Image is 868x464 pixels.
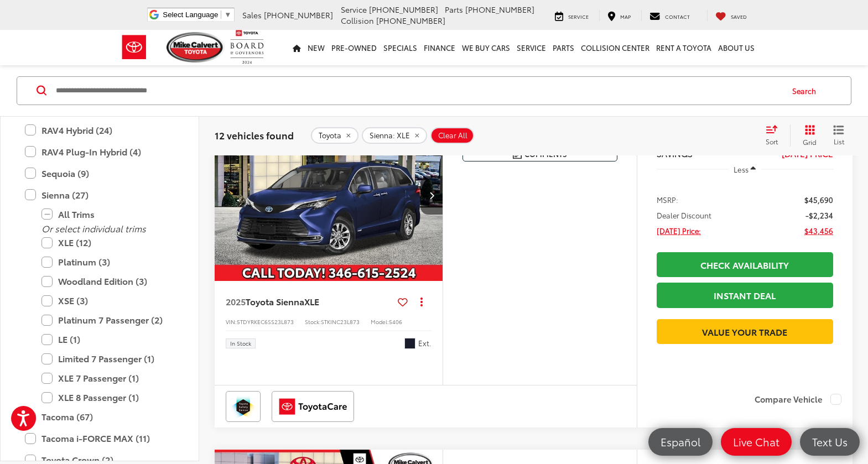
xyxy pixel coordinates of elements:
a: Text Us [800,428,860,456]
button: List View [825,124,853,147]
a: 2025Toyota SiennaXLE [226,295,393,307]
a: Pre-Owned [328,30,380,65]
span: Dealer Discount [657,210,711,221]
label: Tacoma i-FORCE MAX (11) [25,429,174,449]
span: Saved [731,13,747,20]
a: Instant Deal [657,283,833,307]
span: Parts [445,4,463,15]
label: XLE 7 Passenger (1) [41,369,174,388]
span: Toyota Sienna [246,295,304,307]
span: [PHONE_NUMBER] [376,15,445,26]
span: Service [341,4,367,15]
span: MSRP: [657,194,678,205]
span: Clear All [438,131,467,140]
a: Collision Center [578,30,653,65]
a: Parts [549,30,578,65]
label: XLE (12) [41,233,174,253]
img: 2025 Toyota Sienna XLE [214,110,444,281]
span: Sales [242,9,262,20]
a: Check Availability [657,252,833,277]
a: Select Language​ [163,11,231,19]
span: List [833,137,844,146]
span: Text Us [807,435,853,449]
label: All Trims [41,205,174,224]
div: 2025 Toyota Sienna XLE 0 [214,110,444,281]
button: Less [729,159,762,179]
span: [PHONE_NUMBER] [369,4,438,15]
a: New [304,30,328,65]
a: WE BUY CARS [459,30,513,65]
span: 5406 [389,317,402,326]
span: XLE [304,295,319,307]
span: $43,456 [804,225,833,236]
span: [PHONE_NUMBER] [465,4,534,15]
label: Platinum (3) [41,253,174,272]
i: Or select individual trims [41,222,146,234]
img: ToyotaCare Mike Calvert Toyota Houston TX [274,393,352,420]
span: dropdown dots [420,297,423,306]
button: Search [782,77,832,105]
span: Toyota [319,131,341,140]
span: 2025 [226,295,246,307]
a: Contact [641,10,698,21]
a: Home [289,30,304,65]
span: -$2,234 [805,210,833,221]
span: Español [655,435,706,449]
label: Sienna (27) [25,185,174,205]
a: Rent a Toyota [653,30,715,65]
a: Map [599,10,639,21]
img: Mike Calvert Toyota [167,32,225,62]
label: Sequoia (9) [25,164,174,183]
a: Service [547,10,597,21]
span: In Stock [230,341,251,346]
label: Woodland Edition (3) [41,272,174,291]
label: LE (1) [41,330,174,350]
label: RAV4 Hybrid (24) [25,121,174,140]
label: Platinum 7 Passenger (2) [41,311,174,330]
span: Less [734,164,749,174]
button: Clear All [430,127,474,144]
span: [PHONE_NUMBER] [264,9,333,20]
img: Toyota Safety Sense Mike Calvert Toyota Houston TX [228,393,258,420]
span: Collision [341,15,374,26]
button: remove Sienna: XLE [362,127,427,144]
a: About Us [715,30,758,65]
label: Compare Vehicle [755,394,841,405]
span: Service [568,13,589,20]
a: Finance [420,30,459,65]
span: Model: [371,317,389,326]
label: RAV4 Plug-In Hybrid (4) [25,142,174,161]
span: Ext. [418,338,432,348]
span: Grid [803,137,817,147]
a: Service [513,30,549,65]
span: Blueprint [404,338,415,349]
button: Grid View [790,124,825,147]
span: VIN: [226,317,237,326]
span: Select Language [163,11,218,19]
a: 2025 Toyota Sienna XLE2025 Toyota Sienna XLE2025 Toyota Sienna XLE2025 Toyota Sienna XLE [214,110,444,281]
input: Search by Make, Model, or Keyword [55,77,782,104]
span: Live Chat [727,435,785,449]
button: Next image [420,176,443,215]
span: Sort [766,137,778,146]
a: Español [648,428,713,456]
span: Stock: [305,317,321,326]
span: 12 vehicles found [215,128,294,142]
a: Specials [380,30,420,65]
a: Value Your Trade [657,319,833,344]
span: Contact [665,13,690,20]
label: Limited 7 Passenger (1) [41,350,174,369]
span: Map [620,13,631,20]
label: XSE (3) [41,291,174,311]
img: Toyota [113,29,155,65]
span: [DATE] Price: [657,225,701,236]
button: Actions [412,292,432,311]
span: Sienna: XLE [370,131,410,140]
a: My Saved Vehicles [707,10,755,21]
span: $45,690 [804,194,833,205]
label: Tacoma (67) [25,408,174,427]
a: Live Chat [721,428,792,456]
span: STKINC23L873 [321,317,360,326]
span: 5TDYRKEC6SS23L873 [237,317,294,326]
